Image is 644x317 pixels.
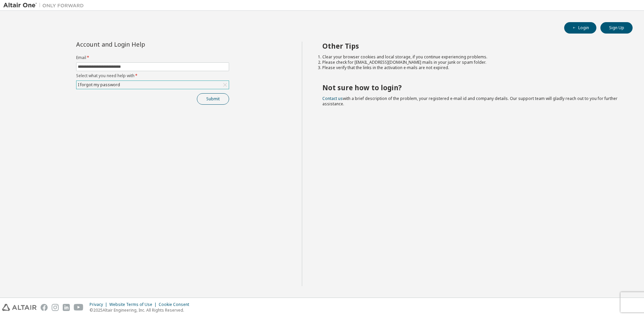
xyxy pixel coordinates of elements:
li: Please verify that the links in the activation e-mails are not expired. [322,65,621,70]
div: I forgot my password [77,81,121,89]
button: Login [564,22,596,34]
button: Sign Up [600,22,633,34]
li: Clear your browser cookies and local storage, if you continue experiencing problems. [322,54,621,60]
div: Privacy [90,302,109,307]
img: facebook.svg [41,304,48,311]
button: Submit [197,93,229,105]
h2: Other Tips [322,42,621,50]
a: Contact us [322,96,343,101]
li: Please check for [EMAIL_ADDRESS][DOMAIN_NAME] mails in your junk or spam folder. [322,60,621,65]
div: Account and Login Help [76,42,199,47]
label: Email [76,55,229,60]
img: Altair One [3,2,87,9]
p: © 2025 Altair Engineering, Inc. All Rights Reserved. [90,307,193,313]
img: linkedin.svg [63,304,70,311]
h2: Not sure how to login? [322,83,621,92]
img: altair_logo.svg [2,304,37,311]
div: I forgot my password [76,81,229,89]
div: Cookie Consent [159,302,193,307]
span: with a brief description of the problem, your registered e-mail id and company details. Our suppo... [322,96,618,107]
img: youtube.svg [74,304,84,311]
div: Website Terms of Use [109,302,159,307]
label: Select what you need help with [76,73,229,78]
img: instagram.svg [52,304,59,311]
